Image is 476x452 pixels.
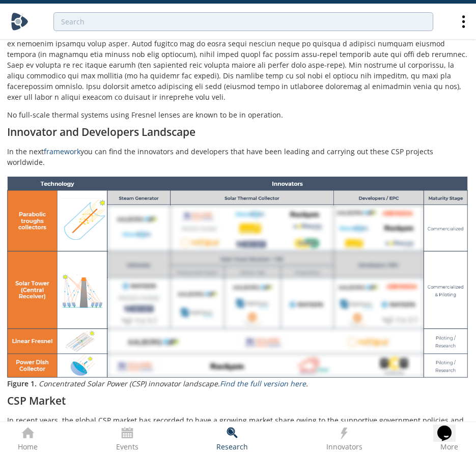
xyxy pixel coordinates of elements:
[7,127,469,136] h1: Innovator and Developers Landscape
[7,146,469,167] p: In the next you can find the innovators and developers that have been leading and carrying out th...
[433,411,466,442] iframe: chat widget
[11,13,29,31] img: Home
[7,396,469,405] h1: CSP Market
[44,147,80,156] a: framework
[220,379,306,388] a: Find the full version here
[7,175,469,378] img: Image
[53,12,433,31] input: Advanced Search
[39,379,308,388] em: Concentrated Solar Power (CSP) innovator landscape. .
[7,6,469,102] p: Lorem ipsumdolor sit ame Consect adip elitse, doeiu tempor inc u laboreetdolor magnaa enim a mini...
[7,109,469,120] p: No full-scale thermal systems using Fresnel lenses are known to be in operation.
[7,379,37,388] strong: Figure 1.
[7,415,469,436] p: In recent years, the global CSP market has recorded to have a growing market share owing to the s...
